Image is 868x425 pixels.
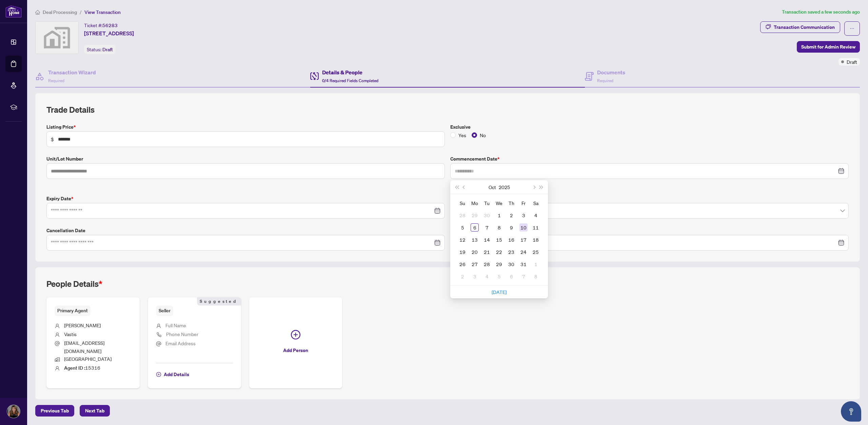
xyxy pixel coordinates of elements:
[505,209,517,221] td: 2025-10-02
[530,246,542,258] td: 2025-10-25
[481,234,493,246] td: 2025-10-14
[469,258,481,270] td: 2025-10-27
[46,104,849,115] h2: Trade Details
[797,41,860,53] button: Submit for Admin Review
[519,236,528,244] div: 17
[493,258,505,270] td: 2025-10-29
[471,211,479,219] div: 29
[164,369,189,380] span: Add Details
[5,5,22,18] img: logo
[102,22,118,29] span: 56283
[519,223,528,232] div: 10
[517,209,530,221] td: 2025-10-03
[519,248,528,256] div: 24
[481,270,493,282] td: 2025-11-04
[456,209,469,221] td: 2025-09-28
[481,246,493,258] td: 2025-10-21
[507,211,515,219] div: 2
[36,22,78,54] img: svg%3e
[64,356,112,362] span: [GEOGRAPHIC_DATA]
[492,289,507,295] a: [DATE]
[80,8,82,16] li: /
[597,68,625,76] h4: Documents
[507,236,515,244] div: 16
[249,297,342,388] button: Add Person
[46,123,445,131] label: Listing Price
[495,223,503,232] div: 8
[847,58,857,66] span: Draft
[64,365,100,371] span: 15316
[291,330,300,339] span: plus-circle
[495,272,503,280] div: 5
[505,246,517,258] td: 2025-10-23
[532,272,540,280] div: 8
[197,297,241,306] span: Suggested
[64,322,101,328] span: [PERSON_NAME]
[505,197,517,209] th: Th
[166,331,198,337] span: Phone Number
[481,197,493,209] th: Tu
[507,248,515,256] div: 23
[505,234,517,246] td: 2025-10-16
[597,78,613,83] span: Required
[505,270,517,282] td: 2025-11-06
[507,272,515,280] div: 6
[538,180,545,194] button: Next year (Control + right)
[456,246,469,258] td: 2025-10-19
[519,272,528,280] div: 7
[471,236,479,244] div: 13
[55,306,91,316] span: Primary Agent
[165,322,186,328] span: Full Name
[532,260,540,268] div: 1
[481,221,493,234] td: 2025-10-07
[493,270,505,282] td: 2025-11-05
[156,306,173,316] span: Seller
[469,209,481,221] td: 2025-09-29
[532,223,540,232] div: 11
[471,272,479,280] div: 3
[493,209,505,221] td: 2025-10-01
[483,272,491,280] div: 4
[505,258,517,270] td: 2025-10-30
[46,278,102,289] h2: People Details
[530,180,537,194] button: Next month (PageDown)
[43,9,77,15] span: Deal Processing
[801,41,855,52] span: Submit for Admin Review
[64,331,77,337] span: Vastis
[84,21,118,29] div: Ticket #:
[782,8,860,16] article: Transaction saved a few seconds ago
[46,195,445,202] label: Expiry Date
[80,405,110,417] button: Next Tab
[322,68,378,76] h4: Details & People
[456,234,469,246] td: 2025-10-12
[84,9,121,15] span: View Transaction
[84,45,116,54] div: Status:
[84,29,134,37] span: [STREET_ADDRESS]
[532,211,540,219] div: 4
[493,234,505,246] td: 2025-10-15
[517,197,530,209] th: Fr
[469,197,481,209] th: Mo
[471,223,479,232] div: 6
[471,248,479,256] div: 20
[102,47,113,53] span: Draft
[519,260,528,268] div: 31
[481,209,493,221] td: 2025-09-30
[458,272,467,280] div: 2
[471,260,479,268] div: 27
[456,197,469,209] th: Su
[46,155,445,163] label: Unit/Lot Number
[519,211,528,219] div: 3
[507,223,515,232] div: 9
[530,270,542,282] td: 2025-11-08
[505,221,517,234] td: 2025-10-09
[850,26,854,31] span: ellipsis
[458,260,467,268] div: 26
[841,401,861,422] button: Open asap
[469,221,481,234] td: 2025-10-06
[156,372,161,377] span: plus-circle
[46,227,445,234] label: Cancellation Date
[458,236,467,244] div: 12
[460,180,468,194] button: Previous month (PageUp)
[477,131,489,139] span: No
